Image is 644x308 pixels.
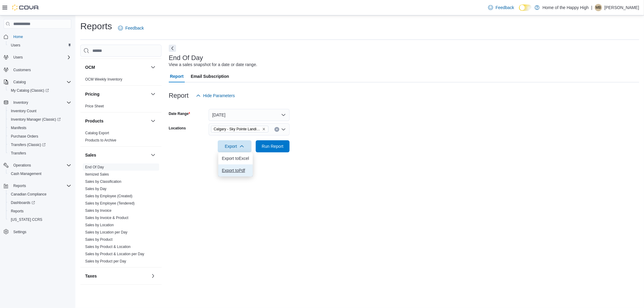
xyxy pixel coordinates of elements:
[85,91,99,97] h3: Pricing
[8,133,71,140] span: Purchase Orders
[149,151,157,159] button: Sales
[85,179,121,184] span: Sales by Classification
[8,42,71,49] span: Users
[595,4,602,11] div: Madyson Baerwald
[222,168,249,173] span: Export to Pdf
[6,132,74,141] button: Purchase Orders
[8,87,71,94] span: My Catalog (Classic)
[1,182,74,190] button: Reports
[203,93,235,99] span: Hide Parameters
[85,216,128,220] a: Sales by Invoice & Product
[85,259,126,264] span: Sales by Product per Day
[85,179,121,184] a: Sales by Classification
[8,199,71,206] span: Dashboards
[170,70,184,82] span: Report
[262,127,266,131] button: Remove Calgary - Sky Pointe Landing - Fire & Flower from selection in this group
[11,200,35,205] span: Dashboards
[149,90,157,98] button: Pricing
[85,138,116,142] a: Products to Archive
[214,126,261,132] span: Calgary - Sky Pointe Landing - Fire & Flower
[125,25,144,31] span: Feedback
[85,187,107,191] a: Sales by Day
[11,192,46,197] span: Canadian Compliance
[85,64,148,70] button: OCM
[13,68,31,72] span: Customers
[1,98,74,107] button: Inventory
[274,127,279,132] button: Clear input
[169,62,257,68] div: View a sales snapshot for a date or date range.
[85,104,104,109] span: Price Sheet
[8,124,71,132] span: Manifests
[543,4,589,11] p: Home of the Happy High
[116,22,146,34] a: Feedback
[85,104,104,108] a: Price Sheet
[11,217,42,222] span: [US_STATE] CCRS
[8,170,44,177] a: Cash Management
[256,140,290,152] button: Run Report
[218,164,253,176] button: Export toPdf
[6,86,74,95] a: My Catalog (Classic)
[8,107,39,115] a: Inventory Count
[8,191,71,198] span: Canadian Compliance
[8,191,49,198] a: Canadian Compliance
[11,209,24,214] span: Reports
[1,161,74,170] button: Operations
[13,163,31,168] span: Operations
[8,107,71,115] span: Inventory Count
[169,126,186,131] label: Locations
[11,88,49,93] span: My Catalog (Classic)
[8,116,63,123] a: Inventory Manager (Classic)
[8,141,48,148] a: Transfers (Classic)
[85,237,113,242] a: Sales by Product
[149,64,157,71] button: OCM
[6,41,74,49] button: Users
[596,4,601,11] span: MB
[85,131,109,135] span: Catalog Export
[211,126,268,132] span: Calgary - Sky Pointe Landing - Fire & Flower
[85,259,126,263] a: Sales by Product per Day
[85,223,114,227] span: Sales by Location
[6,107,74,115] button: Inventory Count
[85,152,148,158] button: Sales
[85,131,109,135] a: Catalog Export
[169,54,203,62] h3: End Of Day
[85,77,122,81] a: OCM Weekly Inventory
[85,152,96,158] h3: Sales
[221,140,248,152] span: Export
[11,78,71,86] span: Catalog
[85,273,97,279] h3: Taxes
[80,129,162,146] div: Products
[519,11,519,11] span: Dark Mode
[85,201,135,206] span: Sales by Employee (Tendered)
[13,80,26,84] span: Catalog
[85,223,114,227] a: Sales by Location
[8,216,71,223] span: Washington CCRS
[11,66,33,74] a: Customers
[85,208,111,213] a: Sales by Invoice
[8,141,71,148] span: Transfers (Classic)
[519,5,532,11] input: Dark Mode
[85,118,148,124] button: Products
[222,156,249,161] span: Export to Excel
[85,64,95,70] h3: OCM
[281,127,286,132] button: Open list of options
[11,33,71,40] span: Home
[85,252,144,256] a: Sales by Product & Location per Day
[8,87,51,94] a: My Catalog (Classic)
[8,170,71,177] span: Cash Management
[218,152,253,164] button: Export toExcel
[11,117,61,122] span: Inventory Manager (Classic)
[11,66,71,73] span: Customers
[85,165,104,170] span: End Of Day
[209,109,290,121] button: [DATE]
[149,117,157,125] button: Products
[1,227,74,236] button: Settings
[13,55,23,60] span: Users
[85,252,144,256] span: Sales by Product & Location per Day
[1,65,74,74] button: Customers
[11,99,30,106] button: Inventory
[11,54,71,61] span: Users
[85,230,127,234] a: Sales by Location per Day
[8,124,29,132] a: Manifests
[8,208,26,215] a: Reports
